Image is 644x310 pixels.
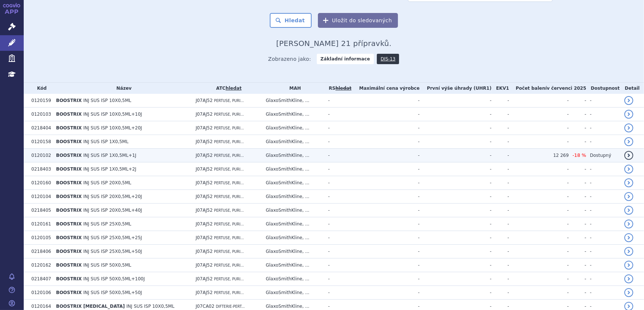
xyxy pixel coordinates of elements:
[509,162,569,176] td: -
[262,245,324,258] td: GlaxoSmithKline, ...
[262,176,324,190] td: GlaxoSmithKline, ...
[196,263,213,268] span: J07AJ52
[586,204,620,217] td: -
[214,126,244,130] span: PERTUSE, PURI...
[270,13,312,28] button: Hledat
[419,204,491,217] td: -
[83,276,145,281] span: INJ SUS ISP 50X0,5ML+100J
[56,208,82,213] span: BOOSTRIX
[569,108,586,121] td: -
[262,217,324,231] td: GlaxoSmithKline, ...
[624,274,633,283] a: detail
[509,286,569,300] td: -
[352,190,419,204] td: -
[325,94,352,108] td: -
[325,135,352,149] td: -
[624,123,633,132] a: detail
[492,83,509,94] th: EKV1
[28,94,53,108] td: 0120159
[214,195,244,199] span: PERTUSE, PURI...
[624,233,633,242] a: detail
[196,276,213,281] span: J07AJ52
[419,162,491,176] td: -
[196,194,213,199] span: J07AJ52
[569,272,586,286] td: -
[419,121,491,135] td: -
[83,180,132,185] span: INJ SUS ISP 20X0,5ML
[509,94,569,108] td: -
[325,149,352,162] td: -
[492,258,509,272] td: -
[569,245,586,258] td: -
[352,108,419,121] td: -
[509,83,586,94] th: Počet balení
[28,204,53,217] td: 0218405
[83,221,132,227] span: INJ SUS ISP 25X0,5ML
[262,108,324,121] td: GlaxoSmithKline, ...
[419,286,491,300] td: -
[262,231,324,245] td: GlaxoSmithKline, ...
[56,139,82,144] span: BOOSTRIX
[83,112,142,117] span: INJ SUS ISP 10X0,5ML+10J
[83,139,129,144] span: INJ SUS ISP 1X0,5ML
[196,290,213,295] span: J07AJ52
[28,217,53,231] td: 0120161
[624,206,633,215] a: detail
[196,304,215,309] span: J07CA02
[352,162,419,176] td: -
[492,121,509,135] td: -
[28,190,53,204] td: 0120104
[56,263,82,268] span: BOOSTRIX
[419,190,491,204] td: -
[419,176,491,190] td: -
[419,245,491,258] td: -
[586,217,620,231] td: -
[419,108,491,121] td: -
[28,83,53,94] th: Kód
[492,272,509,286] td: -
[586,258,620,272] td: -
[262,258,324,272] td: GlaxoSmithKline, ...
[492,108,509,121] td: -
[325,231,352,245] td: -
[56,249,82,254] span: BOOSTRIX
[56,290,82,295] span: BOOSTRIX
[196,139,213,144] span: J07AJ52
[492,204,509,217] td: -
[214,277,244,281] span: PERTUSE, PURI...
[325,217,352,231] td: -
[83,166,136,172] span: INJ SUS ISP 1X0,5ML+2J
[196,166,213,172] span: J07AJ52
[196,112,213,117] span: J07AJ52
[419,217,491,231] td: -
[586,245,620,258] td: -
[214,99,244,103] span: PERTUSE, PURI...
[83,98,132,103] span: INJ SUS ISP 10X0,5ML
[262,83,324,94] th: MAH
[569,258,586,272] td: -
[325,286,352,300] td: -
[325,272,352,286] td: -
[262,121,324,135] td: GlaxoSmithKline, ...
[56,112,82,117] span: BOOSTRIX
[509,231,569,245] td: -
[83,194,142,199] span: INJ SUS ISP 20X0,5ML+20J
[56,180,82,185] span: BOOSTRIX
[196,180,213,185] span: J07AJ52
[325,121,352,135] td: -
[586,83,620,94] th: Dostupnost
[325,258,352,272] td: -
[325,162,352,176] td: -
[262,204,324,217] td: GlaxoSmithKline, ...
[325,190,352,204] td: -
[509,272,569,286] td: -
[28,149,53,162] td: 0120102
[509,135,569,149] td: -
[276,39,391,48] span: [PERSON_NAME] 21 přípravků.
[586,286,620,300] td: -
[196,249,213,254] span: J07AJ52
[624,247,633,256] a: detail
[624,192,633,201] a: detail
[214,291,244,295] span: PERTUSE, PURI...
[509,258,569,272] td: -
